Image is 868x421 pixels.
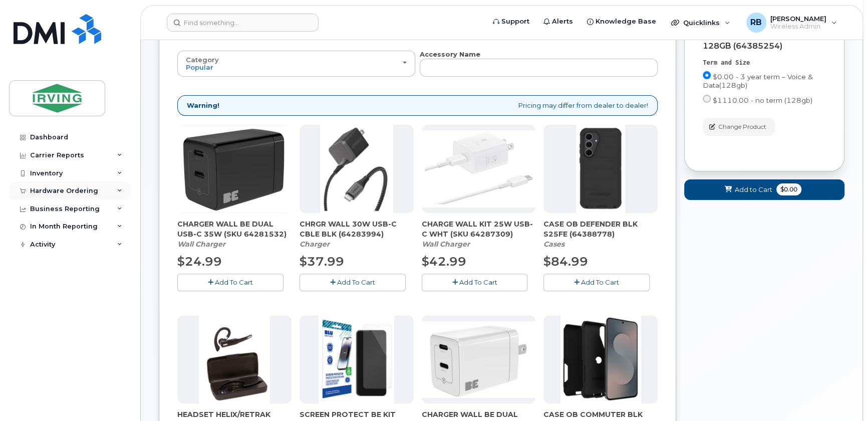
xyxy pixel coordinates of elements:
em: Wall Charger [177,240,225,249]
span: Alerts [552,17,573,27]
div: Quicklinks [664,13,737,33]
span: Add To Cart [581,278,619,286]
span: CHARGER WALL BE DUAL USB-C 35W (SKU 64281532) [177,219,292,239]
span: $0.00 - 3 year term – Voice & Data(128gb) [703,73,813,89]
img: BE.png [422,321,536,398]
span: CHARGE WALL KIT 25W USB-C WHT (SKU 64287309) [422,219,536,239]
strong: Warning! [187,101,219,110]
img: image-20250915-161557.png [560,315,641,403]
span: Add To Cart [337,278,375,286]
span: Add to Cart [735,185,772,194]
button: Add To Cart [422,274,528,291]
img: download.png [199,315,270,403]
span: $0.00 [776,183,801,195]
span: $84.99 [543,254,588,269]
span: Add To Cart [459,278,497,286]
img: CHARGER_WALL_BE_DUAL_USB-C_35W.png [177,125,292,212]
span: Wireless Admin [770,23,826,31]
span: $37.99 [300,254,344,269]
div: Term and Size [703,59,826,67]
input: $0.00 - 3 year term – Voice & Data(128gb) [703,71,711,79]
input: Find something... [167,14,319,32]
span: $24.99 [177,254,222,269]
button: Add to Cart $0.00 [684,179,844,200]
span: Popular [186,63,213,71]
em: Wall Charger [422,240,470,249]
em: Charger [300,240,330,249]
img: image-20250924-184623.png [576,125,625,213]
span: Knowledge Base [596,17,656,27]
span: Change Product [718,122,766,131]
img: chrgr_wall_30w_-_blk.png [320,125,393,213]
div: SAMSUNG GALAXY S25 FE 128GB (64385254) [703,33,826,51]
a: Alerts [536,12,580,32]
div: Pricing may differ from dealer to dealer! [177,95,658,116]
button: Change Product [703,118,775,135]
input: $1110.00 - no term (128gb) [703,95,711,103]
div: Roberts, Brad [739,13,844,33]
strong: Accessory Name [420,50,480,58]
button: Category Popular [177,51,415,77]
span: RB [750,17,762,29]
img: image-20250915-161621.png [319,315,395,403]
a: Support [486,12,536,32]
span: $42.99 [422,254,466,269]
em: Cases [543,240,564,249]
span: Support [501,17,529,27]
button: Add To Cart [543,274,650,291]
span: $1110.00 - no term (128gb) [713,96,812,104]
img: CHARGE_WALL_KIT_25W_USB-C_WHT.png [422,130,536,207]
span: Add To Cart [215,278,253,286]
button: Add To Cart [177,274,283,291]
button: Add To Cart [300,274,406,291]
span: [PERSON_NAME] [770,15,826,23]
a: Knowledge Base [580,12,663,32]
div: CHARGER WALL BE DUAL USB-C 35W (SKU 64281532) [177,219,292,249]
span: Category [186,56,219,64]
div: CHARGE WALL KIT 25W USB-C WHT (SKU 64287309) [422,219,536,249]
div: CHRGR WALL 30W USB-C CBLE BLK (64283994) [300,219,414,249]
span: CASE OB DEFENDER BLK S25FE (64388778) [543,219,658,239]
div: CASE OB DEFENDER BLK S25FE (64388778) [543,219,658,249]
span: CHRGR WALL 30W USB-C CBLE BLK (64283994) [300,219,414,239]
span: Quicklinks [683,19,720,27]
